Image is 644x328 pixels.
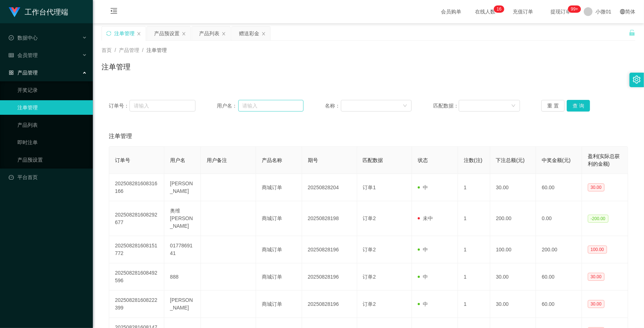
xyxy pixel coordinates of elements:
[170,157,185,163] span: 用户名
[262,157,282,163] span: 产品名称
[238,100,304,112] input: 请输入
[302,174,357,201] td: 20250828204
[164,201,201,236] td: 奥维[PERSON_NAME]
[239,27,259,40] div: 赠送彩金
[109,132,132,141] span: 注单管理
[494,5,504,13] sup: 16
[146,47,167,53] span: 注单管理
[588,246,607,254] span: 100.00
[458,291,490,318] td: 1
[433,102,459,110] span: 匹配数据：
[109,102,129,110] span: 订单号：
[458,201,490,236] td: 1
[496,157,525,163] span: 下注总额(元)
[588,215,608,223] span: -200.00
[536,236,582,263] td: 200.00
[17,118,87,132] a: 产品列表
[109,201,164,236] td: 202508281608292677
[588,273,604,281] span: 30.00
[363,215,376,221] span: 订单2
[17,83,87,97] a: 开奖记录
[536,201,582,236] td: 0.00
[499,5,501,13] p: 6
[102,0,126,24] i: 图标： menu-fold
[403,104,407,109] i: 图标： 向下
[102,47,112,53] span: 首页
[164,174,201,201] td: [PERSON_NAME]
[536,291,582,318] td: 60.00
[256,236,302,263] td: 商城订单
[115,157,130,163] span: 订单号
[9,170,87,185] a: 图标： 仪表板平台首页
[633,76,641,84] i: 图标： 设置
[256,174,302,201] td: 商城订单
[536,174,582,201] td: 60.00
[109,174,164,201] td: 202508281608316166
[222,32,226,36] i: 图标： 关闭
[325,102,341,110] span: 名称：
[458,174,490,201] td: 1
[115,47,116,53] span: /
[423,274,428,280] font: 中
[114,27,135,40] div: 注单管理
[464,157,482,163] span: 注数(注)
[458,263,490,291] td: 1
[458,236,490,263] td: 1
[17,70,38,76] font: 产品管理
[109,263,164,291] td: 202508281608492596
[9,53,14,58] i: 图标： table
[207,157,227,163] span: 用户备注
[142,47,144,53] span: /
[490,236,536,263] td: 100.00
[490,291,536,318] td: 30.00
[475,9,495,15] font: 在线人数
[308,157,318,163] span: 期号
[363,185,376,190] span: 订单1
[129,100,195,112] input: 请输入
[363,157,383,163] span: 匹配数据
[568,5,581,13] sup: 994
[629,29,635,36] i: 图标： 解锁
[550,9,571,15] font: 提现订单
[17,35,38,41] font: 数据中心
[302,201,357,236] td: 20250828198
[423,301,428,307] font: 中
[25,0,68,24] h1: 工作台代理端
[423,185,428,190] font: 中
[109,291,164,318] td: 202508281608222399
[513,9,533,15] font: 充值订单
[217,102,238,110] span: 用户名：
[542,157,570,163] span: 中奖金额(元)
[490,174,536,201] td: 30.00
[567,100,590,112] button: 查 询
[511,104,516,109] i: 图标： 向下
[363,301,376,307] span: 订单2
[490,201,536,236] td: 200.00
[17,100,87,115] a: 注单管理
[490,263,536,291] td: 30.00
[164,291,201,318] td: [PERSON_NAME]
[541,100,565,112] button: 重 置
[497,5,499,13] p: 1
[256,263,302,291] td: 商城订单
[102,61,131,72] h1: 注单管理
[106,31,111,36] i: 图标： 同步
[536,263,582,291] td: 60.00
[256,201,302,236] td: 商城订单
[363,247,376,252] span: 订单2
[620,9,625,14] i: 图标： global
[423,215,433,221] font: 未中
[119,47,139,53] span: 产品管理
[261,32,266,36] i: 图标： 关闭
[302,291,357,318] td: 20250828196
[9,70,14,75] i: 图标： AppStore-O
[17,135,87,150] a: 即时注单
[182,32,186,36] i: 图标： 关闭
[199,27,219,40] div: 产品列表
[9,7,20,17] img: logo.9652507e.png
[423,247,428,252] font: 中
[256,291,302,318] td: 商城订单
[588,300,604,308] span: 30.00
[588,183,604,191] span: 30.00
[363,274,376,280] span: 订单2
